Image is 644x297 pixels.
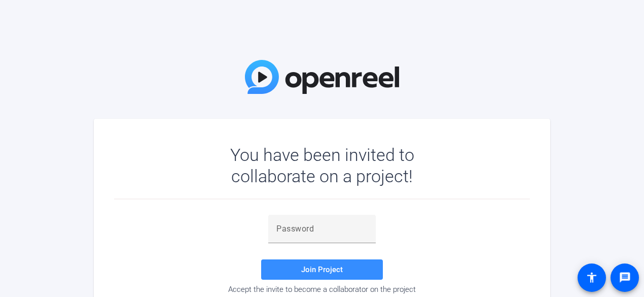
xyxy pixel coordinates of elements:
img: OpenReel Logo [245,60,399,94]
mat-icon: accessibility [586,272,598,284]
button: Join Project [261,259,383,280]
input: Password [276,223,368,235]
mat-icon: message [619,272,631,284]
div: You have been invited to collaborate on a project! [201,144,444,187]
span: Join Project [301,265,343,274]
div: Accept the invite to become a collaborator on the project [114,285,530,294]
